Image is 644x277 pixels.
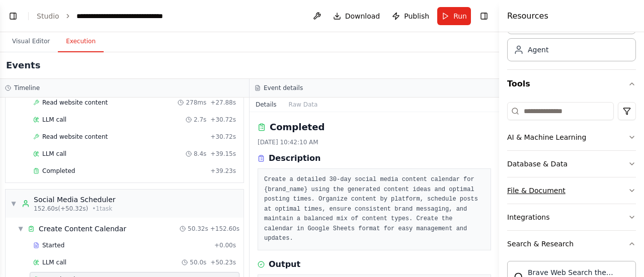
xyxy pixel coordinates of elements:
span: LLM call [42,150,66,158]
h3: Description [269,152,320,164]
span: 152.60s (+50.32s) [34,205,88,213]
a: Studio [37,12,59,20]
div: Integrations [507,212,549,222]
div: Crew [507,7,636,69]
span: Publish [404,11,429,21]
span: ▼ [11,200,17,208]
button: Show left sidebar [6,9,20,23]
button: Download [329,7,384,25]
button: File & Document [507,177,636,204]
span: 8.4s [194,150,206,158]
h3: Event details [264,84,303,92]
span: • 1 task [92,205,112,213]
span: ▼ [18,225,24,233]
span: 50.32s [188,225,208,233]
button: Publish [388,7,433,25]
button: Raw Data [283,98,324,112]
button: AI & Machine Learning [507,124,636,150]
span: + 50.23s [210,258,236,266]
h4: Resources [507,10,548,22]
h2: Events [6,58,40,72]
button: Visual Editor [4,31,58,52]
div: File & Document [507,186,566,196]
nav: breadcrumb [37,11,190,21]
button: Database & Data [507,151,636,177]
button: Search & Research [507,231,636,257]
span: 2.7s [194,116,206,124]
button: Run [437,7,471,25]
button: Integrations [507,204,636,230]
span: + 152.60s [210,225,239,233]
span: + 27.88s [210,99,236,107]
span: Run [453,11,467,21]
span: Completed [42,167,75,175]
button: Details [250,98,283,112]
span: Read website content [42,99,108,107]
span: Download [345,11,380,21]
h3: Output [269,258,300,270]
pre: Create a detailed 30-day social media content calendar for {brand_name} using the generated conte... [264,175,485,244]
h2: Completed [270,120,325,134]
div: Agent [528,45,548,55]
h3: Timeline [14,84,40,92]
span: + 0.00s [214,241,236,249]
span: Started [42,241,64,249]
span: 50.0s [190,258,206,266]
span: LLM call [42,258,66,266]
button: Tools [507,70,636,98]
span: + 30.72s [210,116,236,124]
div: Social Media Scheduler [34,195,116,205]
span: LLM call [42,116,66,124]
span: + 39.23s [210,167,236,175]
button: Execution [58,31,104,52]
div: AI & Machine Learning [507,132,586,142]
span: + 30.72s [210,133,236,141]
button: Hide right sidebar [477,9,491,23]
span: Create Content Calendar [39,224,126,234]
div: Search & Research [507,239,574,249]
span: + 39.15s [210,150,236,158]
span: Read website content [42,133,108,141]
div: Database & Data [507,159,568,169]
div: [DATE] 10:42:10 AM [258,138,491,146]
span: 278ms [186,99,206,107]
